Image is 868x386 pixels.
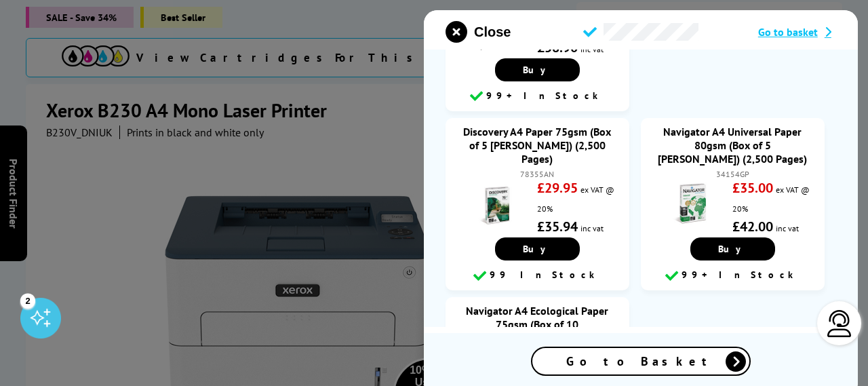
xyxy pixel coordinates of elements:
[654,169,811,179] div: 34154GP
[531,347,751,376] a: Go to Basket
[648,267,818,284] div: 99+ In Stock
[537,39,578,56] strong: £58.90
[452,267,623,284] div: 99 In Stock
[20,293,35,308] div: 2
[580,223,604,233] span: inc vat
[826,310,853,337] img: user-headset-light.svg
[462,304,612,345] a: Navigator A4 Ecological Paper 75gsm (Box of 10 [PERSON_NAME]) (5,000 pages)
[658,125,807,166] a: Navigator A4 Universal Paper 80gsm (Box of 5 [PERSON_NAME]) (2,500 Pages)
[776,223,799,233] span: inc vat
[474,24,511,40] span: Close
[523,64,552,76] span: Buy
[732,218,773,235] strong: £42.00
[732,179,773,197] strong: £35.00
[471,182,519,229] img: Discovery A4 Paper 75gsm (Box of 5 Reams) (2,500 Pages)
[758,25,818,39] span: Go to basket
[537,179,578,197] strong: £29.95
[667,182,714,229] img: Navigator A4 Universal Paper 80gsm (Box of 5 Reams) (2,500 Pages)
[523,243,552,255] span: Buy
[452,88,623,104] div: 99+ In Stock
[758,25,836,39] a: Go to basket
[463,125,611,166] a: Discovery A4 Paper 75gsm (Box of 5 [PERSON_NAME]) (2,500 Pages)
[580,44,604,54] span: inc vat
[459,169,616,179] div: 78355AN
[566,353,715,369] span: Go to Basket
[537,218,578,235] strong: £35.94
[718,243,747,255] span: Buy
[446,21,511,43] button: close modal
